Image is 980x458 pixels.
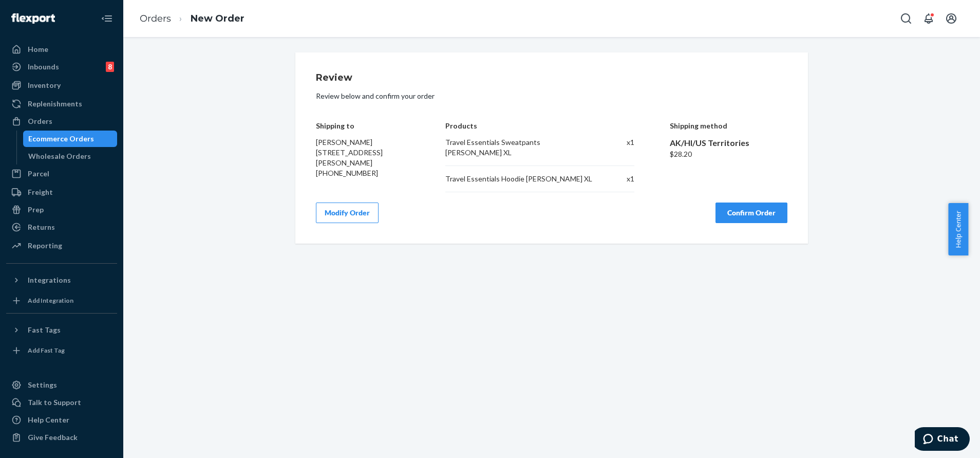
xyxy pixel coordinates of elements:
div: Home [28,44,48,54]
div: $28.20 [670,149,788,159]
a: Reporting [6,237,117,254]
button: Open Search Box [896,8,916,29]
div: Parcel [28,169,49,179]
a: Add Integration [6,292,117,309]
p: Review below and confirm your order [316,91,787,101]
button: Fast Tags [6,322,117,338]
a: Orders [140,13,171,24]
div: Travel Essentials Hoodie [PERSON_NAME] XL [445,174,594,184]
button: Modify Order [316,203,379,223]
a: New Order [191,13,244,24]
div: Inventory [28,80,61,90]
button: Help Center [948,203,968,255]
div: Talk to Support [28,397,81,408]
a: Freight [6,184,117,200]
div: Give Feedback [28,432,78,443]
button: Talk to Support [6,394,117,411]
button: Open account menu [941,8,962,29]
a: Returns [6,219,117,235]
div: Freight [28,187,53,197]
div: Help Center [28,415,69,425]
div: Inbounds [28,62,59,72]
h4: Shipping method [670,122,788,130]
div: Returns [28,222,55,232]
a: Parcel [6,166,117,182]
div: x 1 [605,174,634,184]
div: Wholesale Orders [28,151,91,161]
span: [PERSON_NAME] [STREET_ADDRESS][PERSON_NAME] [316,138,383,167]
ol: breadcrumbs [131,4,253,34]
div: 8 [106,62,114,72]
div: AK/HI/US Territories [670,137,788,149]
iframe: Opens a widget where you can chat to one of our agents [915,427,970,453]
div: Replenishments [28,99,82,109]
div: Integrations [28,275,71,285]
div: Settings [28,380,57,390]
h4: Shipping to [316,122,410,130]
a: Ecommerce Orders [23,131,118,147]
div: x 1 [605,137,634,158]
a: Prep [6,201,117,218]
div: Ecommerce Orders [28,134,94,144]
a: Wholesale Orders [23,148,118,164]
a: Inventory [6,77,117,94]
button: Confirm Order [715,203,787,223]
div: Add Integration [28,296,73,305]
div: Add Fast Tag [28,346,65,355]
a: Help Center [6,412,117,428]
button: Open notifications [918,8,939,29]
div: Fast Tags [28,325,61,335]
button: Integrations [6,272,117,288]
div: Orders [28,116,52,126]
a: Orders [6,113,117,130]
a: Replenishments [6,96,117,112]
img: Flexport logo [11,13,55,24]
div: [PHONE_NUMBER] [316,168,410,178]
button: Give Feedback [6,429,117,446]
h4: Products [445,122,634,130]
div: Prep [28,205,44,215]
a: Inbounds8 [6,59,117,75]
button: Close Navigation [97,8,117,29]
h1: Review [316,73,787,83]
a: Add Fast Tag [6,342,117,359]
a: Home [6,41,117,58]
a: Settings [6,377,117,393]
div: Reporting [28,241,62,251]
div: Travel Essentials Sweatpants [PERSON_NAME] XL [445,137,594,158]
